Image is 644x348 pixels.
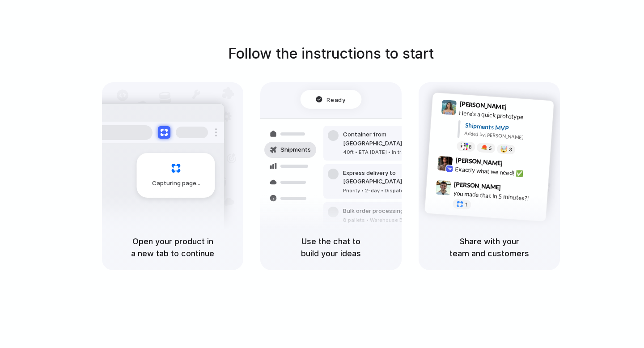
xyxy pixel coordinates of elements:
[343,207,426,216] div: Bulk order processing
[489,146,492,151] span: 5
[429,235,549,259] h5: Share with your team and customers
[343,216,426,224] div: 8 pallets • Warehouse B • Packed
[343,187,440,195] div: Priority • 2-day • Dispatched
[459,99,507,112] span: [PERSON_NAME]
[343,130,440,148] div: Container from [GEOGRAPHIC_DATA]
[509,103,528,114] span: 9:41 AM
[465,202,468,207] span: 1
[459,108,548,123] div: Here's a quick prototype
[455,155,503,168] span: [PERSON_NAME]
[465,121,547,136] div: Shipments MVP
[505,159,524,170] span: 9:42 AM
[455,164,544,179] div: Exactly what we need! ✅
[113,235,233,259] h5: Open your product in a new tab to continue
[343,169,440,186] div: Express delivery to [GEOGRAPHIC_DATA]
[464,130,547,143] div: Added by [PERSON_NAME]
[152,179,202,188] span: Capturing page
[500,146,508,153] div: 🤯
[343,149,440,156] div: 40ft • ETA [DATE] • In transit
[271,235,391,259] h5: Use the chat to build your ideas
[504,183,522,194] span: 9:47 AM
[509,147,512,152] span: 3
[469,144,472,149] span: 8
[280,145,311,154] span: Shipments
[453,188,542,204] div: you made that in 5 minutes?!
[327,95,346,104] span: Ready
[454,179,501,192] span: [PERSON_NAME]
[228,43,434,64] h1: Follow the instructions to start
